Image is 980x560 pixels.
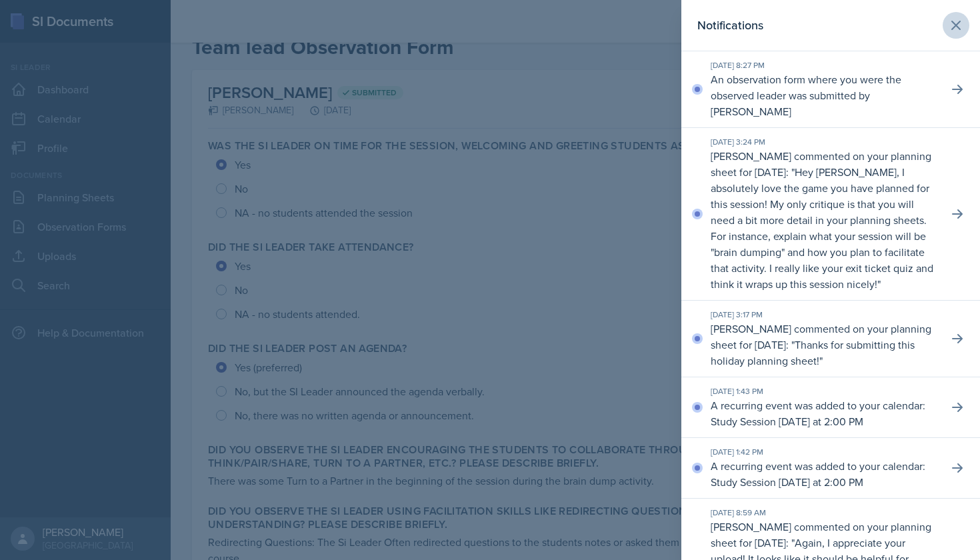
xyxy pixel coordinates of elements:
div: [DATE] 1:42 PM [711,446,937,458]
p: A recurring event was added to your calendar: Study Session [DATE] at 2:00 PM [711,458,937,490]
div: [DATE] 1:43 PM [711,385,937,397]
h2: Notifications [697,16,763,35]
p: [PERSON_NAME] commented on your planning sheet for [DATE]: " " [711,321,937,369]
p: Hey [PERSON_NAME], I absolutely love the game you have planned for this session! My only critique... [711,165,933,291]
div: [DATE] 3:17 PM [711,309,937,321]
div: [DATE] 3:24 PM [711,136,937,148]
div: [DATE] 8:27 PM [711,59,937,71]
p: [PERSON_NAME] commented on your planning sheet for [DATE]: " " [711,148,937,292]
div: [DATE] 8:59 AM [711,507,937,519]
p: Thanks for submitting this holiday planning sheet! [711,337,915,368]
p: A recurring event was added to your calendar: Study Session [DATE] at 2:00 PM [711,397,937,429]
p: An observation form where you were the observed leader was submitted by [PERSON_NAME] [711,71,937,119]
